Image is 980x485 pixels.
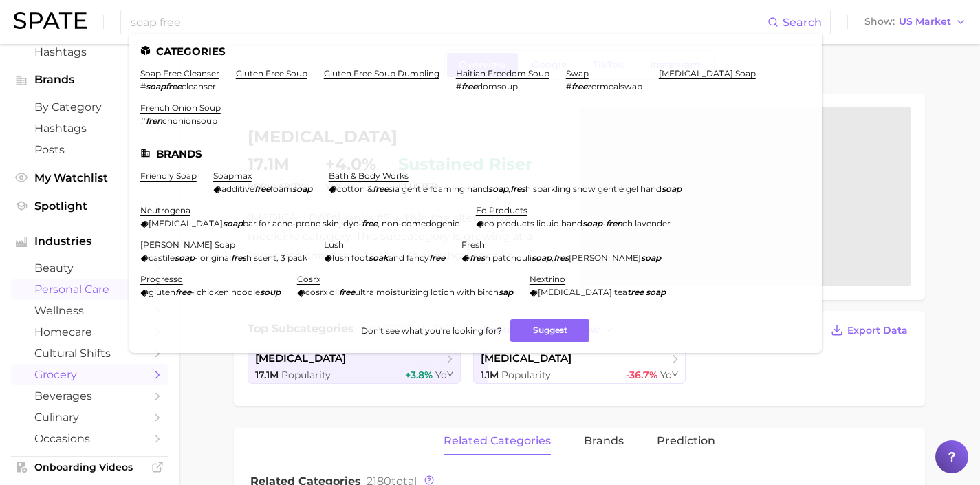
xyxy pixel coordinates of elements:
[554,252,569,263] em: fres
[182,81,216,91] span: cleanser
[149,218,223,228] span: [MEDICAL_DATA]
[362,218,378,228] em: free
[864,18,895,25] span: Show
[243,218,362,228] span: bar for acne-prone skin, dye-
[566,68,589,78] a: swap
[510,184,525,194] em: fres
[14,12,87,29] img: SPATE
[11,257,168,279] a: beauty
[191,287,260,297] span: - chicken noodle
[140,45,811,57] li: Categories
[34,325,144,338] span: homecare
[129,10,767,34] input: Search here for a brand, industry, or ingredient
[11,139,168,160] a: Posts
[34,304,144,317] span: wellness
[470,252,485,263] em: fres
[11,279,168,300] a: personal care
[34,74,144,86] span: Brands
[783,16,822,29] span: Search
[569,252,641,263] span: [PERSON_NAME]
[34,261,144,274] span: beauty
[292,184,312,194] em: soap
[281,369,331,381] span: Popularity
[337,184,373,194] span: cotton &
[34,45,144,58] span: Hashtags
[389,184,488,194] span: sia gentle foaming hand
[566,81,571,91] span: #
[11,407,168,428] a: culinary
[305,287,339,297] span: cosrx oil
[140,205,190,215] a: neutrogena
[140,171,197,181] a: friendly soap
[175,287,191,297] em: free
[389,252,429,263] span: and fancy
[223,218,243,228] em: soap
[626,369,657,381] span: -36.7%
[149,287,175,297] span: gluten
[484,218,582,228] span: eo products liquid hand
[429,252,445,263] em: free
[606,218,622,228] em: fren
[827,321,911,340] button: Export Data
[657,435,715,447] span: Prediction
[34,100,144,114] span: by Category
[231,252,246,263] em: fres
[146,116,162,126] em: fren
[140,68,219,78] a: soap free cleanser
[11,364,168,385] a: grocery
[477,81,518,91] span: domsoup
[213,171,252,181] a: soapmax
[476,205,527,215] a: eo products
[510,319,589,342] button: Suggest
[538,287,627,297] span: [MEDICAL_DATA] tea
[602,218,606,228] span: -
[530,274,565,284] a: nextrino
[329,171,409,181] a: bath & body works
[461,81,477,91] em: free
[461,252,661,263] div: ,
[525,184,662,194] span: h sparkling snow gentle gel hand
[435,369,453,381] span: YoY
[355,287,499,297] span: ultra moisturizing lotion with birch
[254,184,270,194] em: free
[11,428,168,449] a: occasions
[488,184,508,194] em: soap
[861,13,970,31] button: ShowUS Market
[140,116,146,126] span: #
[646,287,666,297] em: soap
[659,68,756,78] a: [MEDICAL_DATA] soap
[255,352,346,365] span: [MEDICAL_DATA]
[34,368,144,381] span: grocery
[34,432,144,445] span: occasions
[339,287,355,297] em: free
[140,274,183,284] a: progresso
[221,184,254,194] span: additive
[571,81,587,91] em: free
[405,369,433,381] span: +3.8%
[34,200,144,213] span: Spotlight
[34,171,144,184] span: My Watchlist
[587,81,642,91] span: zermealswap
[847,325,908,336] span: Export Data
[140,103,221,113] a: french onion soup
[260,287,281,297] em: soup
[481,352,571,365] span: [MEDICAL_DATA]
[501,369,551,381] span: Popularity
[146,81,182,91] em: soapfree
[246,252,307,263] span: h scent, 3 pack
[627,287,644,297] em: tree
[332,252,369,263] span: lush foot
[11,321,168,343] a: homecare
[324,68,439,78] a: gluten free soup dumpling
[140,81,146,91] span: #
[34,283,144,296] span: personal care
[11,69,168,90] button: Brands
[270,184,292,194] span: foam
[662,184,682,194] em: soap
[444,435,551,447] span: related categories
[369,252,389,263] em: soak
[162,116,217,126] span: chonionsoup
[582,218,602,228] em: soap
[461,239,485,250] a: fresh
[34,347,144,360] span: cultural shifts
